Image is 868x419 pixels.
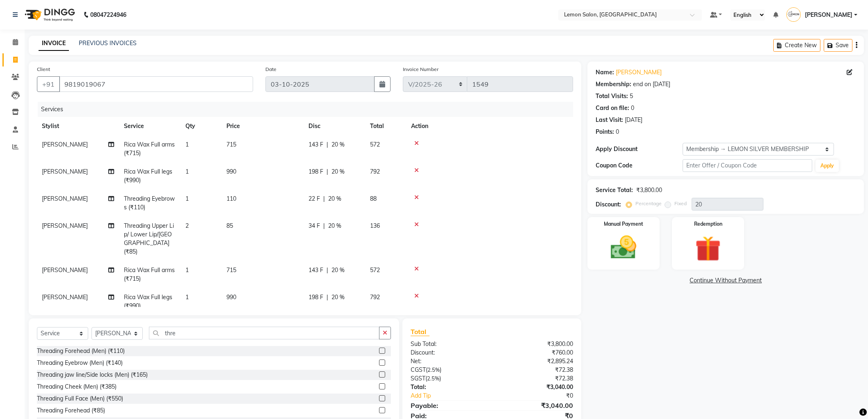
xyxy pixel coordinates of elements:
[492,348,579,357] div: ₹760.00
[124,141,175,157] span: Rica Wax Full arms (₹715)
[331,266,345,275] span: 20 %
[79,39,137,47] a: PREVIOUS INVOICES
[370,222,380,229] span: 136
[427,375,439,382] span: 2.5%
[596,116,623,124] div: Last Visit:
[406,117,573,135] th: Action
[308,266,323,275] span: 143 F
[327,293,328,302] span: |
[37,76,60,92] button: +91
[786,7,801,22] img: Jenny Shah
[370,266,380,274] span: 572
[42,168,88,175] span: [PERSON_NAME]
[37,394,123,403] div: Threading Full Face (Men) (₹550)
[185,168,189,175] span: 1
[411,375,425,382] span: SGST
[603,233,644,262] img: _cash.svg
[185,222,189,229] span: 2
[625,116,642,124] div: [DATE]
[411,366,426,373] span: CGST
[404,357,492,366] div: Net:
[411,327,429,336] span: Total
[222,117,304,135] th: Price
[328,195,341,203] span: 20 %
[404,392,507,400] a: Add Tip
[370,293,380,301] span: 792
[180,117,222,135] th: Qty
[596,128,614,136] div: Points:
[616,128,619,136] div: 0
[119,117,180,135] th: Service
[38,102,579,117] div: Services
[226,141,236,148] span: 715
[492,401,579,410] div: ₹3,040.00
[42,141,88,148] span: [PERSON_NAME]
[596,104,629,112] div: Card on file:
[323,195,325,203] span: |
[124,293,172,309] span: Rica Wax Full legs (₹990)
[185,266,189,274] span: 1
[308,195,320,203] span: 22 F
[404,340,492,348] div: Sub Total:
[773,39,820,52] button: Create New
[404,348,492,357] div: Discount:
[226,168,236,175] span: 990
[370,168,380,175] span: 792
[37,382,116,391] div: Threading Cheek (Men) (₹385)
[631,104,634,112] div: 0
[370,195,377,202] span: 88
[21,3,77,26] img: logo
[149,327,379,339] input: Search or Scan
[124,222,174,255] span: Threading Upper Lip/ Lower Lip/[GEOGRAPHIC_DATA] (₹85)
[633,80,670,89] div: end on [DATE]
[596,92,628,101] div: Total Visits:
[630,92,633,101] div: 5
[596,200,621,209] div: Discount:
[308,167,323,176] span: 198 F
[331,167,345,176] span: 20 %
[370,141,380,148] span: 572
[308,293,323,302] span: 198 F
[90,3,126,26] b: 08047224946
[404,401,492,410] div: Payable:
[683,159,813,172] input: Enter Offer / Coupon Code
[616,68,662,77] a: [PERSON_NAME]
[492,374,579,383] div: ₹72.38
[37,66,50,73] label: Client
[596,145,682,153] div: Apply Discount
[824,39,852,52] button: Save
[226,222,233,229] span: 85
[604,220,643,228] label: Manual Payment
[635,200,662,207] label: Percentage
[226,266,236,274] span: 715
[226,293,236,301] span: 990
[327,140,328,149] span: |
[308,140,323,149] span: 143 F
[265,66,276,73] label: Date
[328,222,341,230] span: 20 %
[42,195,88,202] span: [PERSON_NAME]
[308,222,320,230] span: 34 F
[596,80,631,89] div: Membership:
[365,117,406,135] th: Total
[304,117,365,135] th: Disc
[42,293,88,301] span: [PERSON_NAME]
[185,195,189,202] span: 1
[327,167,328,176] span: |
[327,266,328,275] span: |
[403,66,439,73] label: Invoice Number
[37,347,125,355] div: Threading Forehead (Men) (₹110)
[636,186,662,195] div: ₹3,800.00
[37,406,105,415] div: Threading Forehead (₹85)
[492,366,579,374] div: ₹72.38
[37,371,148,379] div: Threading jaw line/Side locks (Men) (₹165)
[226,195,236,202] span: 110
[42,266,88,274] span: [PERSON_NAME]
[37,117,119,135] th: Stylist
[37,359,123,367] div: Threading Eyebrow (Men) (₹140)
[331,140,345,149] span: 20 %
[404,366,492,374] div: ( )
[331,293,345,302] span: 20 %
[427,366,440,373] span: 2.5%
[124,195,175,211] span: Threading Eyebrows (₹110)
